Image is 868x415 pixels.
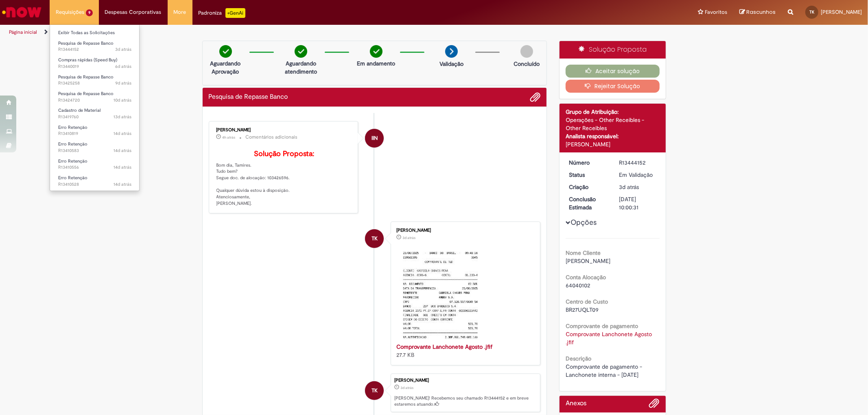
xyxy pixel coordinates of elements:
[566,257,610,265] span: [PERSON_NAME]
[50,123,140,138] a: Aberto R13410819 : Erro Retenção
[365,229,384,248] div: Tamires Karolaine
[365,381,384,400] div: Tamires Karolaine
[6,25,573,40] ul: Trilhas de página
[396,343,492,350] a: Comprovante Lanchonete Agosto .jfif
[566,65,660,78] button: Aceitar solução
[206,59,245,76] p: Aguardando Aprovação
[209,374,541,413] li: Tamires Karolaine
[649,398,660,413] button: Adicionar anexos
[58,181,131,188] span: R13410528
[566,322,638,330] b: Comprovante de pagamento
[199,8,245,18] div: Padroniza
[566,298,608,305] b: Centro de Custo
[566,249,601,256] b: Nome Cliente
[370,45,383,58] img: check-circle-green.png
[209,93,288,101] h2: Pesquisa de Repasse Banco Histórico de tíquete
[114,114,131,120] time: 15/08/2025 09:15:37
[254,149,314,159] b: Solução Proposta:
[9,29,37,35] a: Página inicial
[50,73,140,88] a: Aberto R13425258 : Pesquisa de Repasse Banco
[530,92,540,102] button: Adicionar anexos
[365,129,384,148] div: Ingrid Isabelli Naruishi
[58,46,131,53] span: R13444152
[372,128,378,148] span: IIN
[50,140,140,155] a: Aberto R13410583 : Erro Retenção
[115,46,131,52] span: 3d atrás
[50,106,140,121] a: Aberto R13419760 : Cadastro de Material
[295,45,307,58] img: check-circle-green.png
[50,28,140,37] a: Exibir Todas as Solicitações
[400,385,413,390] span: 3d atrás
[58,91,114,97] span: Pesquisa de Repasse Banco
[520,45,533,58] img: img-circle-grey.png
[394,378,536,383] div: [PERSON_NAME]
[746,8,776,16] span: Rascunhos
[58,74,114,80] span: Pesquisa de Repasse Banco
[372,229,378,248] span: TK
[223,135,236,140] span: 4h atrás
[219,45,232,58] img: check-circle-green.png
[396,228,532,233] div: [PERSON_NAME]
[58,130,131,137] span: R13410819
[58,158,87,164] span: Erro Retenção
[560,41,666,59] div: Solução Proposta
[566,400,586,407] h2: Anexos
[58,141,87,147] span: Erro Retenção
[739,9,776,16] a: Rascunhos
[396,343,532,359] div: 27.7 KB
[566,140,660,148] div: [PERSON_NAME]
[619,159,657,167] div: R13444152
[50,39,140,54] a: Aberto R13444152 : Pesquisa de Repasse Banco
[566,363,644,378] span: Comprovante de pagamento - Lanchonete interna - [DATE]
[619,195,657,211] div: [DATE] 10:00:31
[58,80,131,87] span: R13425258
[58,175,87,181] span: Erro Retenção
[705,8,727,16] span: Favoritos
[58,57,117,63] span: Compras rápidas (Speed Buy)
[114,97,131,103] span: 10d atrás
[115,80,131,86] time: 18/08/2025 14:58:14
[58,148,131,154] span: R13410583
[50,174,140,189] a: Aberto R13410528 : Erro Retenção
[566,282,590,289] span: 64040102
[246,134,298,141] small: Comentários adicionais
[619,171,657,179] div: Em Validação
[223,135,236,140] time: 27/08/2025 10:39:00
[445,45,458,58] img: arrow-next.png
[563,159,613,167] dt: Número
[809,9,814,15] span: TK
[114,114,131,120] span: 13d atrás
[514,60,540,68] p: Concluído
[58,63,131,70] span: R13440019
[115,63,131,70] time: 22/08/2025 14:03:18
[821,9,862,15] span: [PERSON_NAME]
[114,181,131,187] time: 13/08/2025 15:45:21
[114,130,131,137] time: 13/08/2025 16:17:28
[115,63,131,70] span: 6d atrás
[225,8,245,18] p: +GenAi
[563,195,613,211] dt: Conclusão Estimada
[566,132,660,140] div: Analista responsável:
[619,183,639,191] time: 25/08/2025 13:00:28
[114,164,131,170] time: 13/08/2025 15:48:49
[115,80,131,86] span: 9d atrás
[563,183,613,191] dt: Criação
[115,46,131,52] time: 25/08/2025 13:00:28
[58,114,131,120] span: R13419760
[56,8,84,16] span: Requisições
[216,150,352,207] p: Bom dia, Tamires. Tudo bem? Segue doc. de alocação: 103426596. Qualquer dúvida estou à disposição...
[174,8,186,16] span: More
[58,107,101,113] span: Cadastro de Material
[50,89,140,104] a: Aberto R13424720 : Pesquisa de Repasse Banco
[114,148,131,154] span: 14d atrás
[566,274,606,281] b: Conta Alocação
[58,97,131,104] span: R13424720
[563,171,613,179] dt: Status
[566,108,660,116] div: Grupo de Atribuição:
[372,381,378,400] span: TK
[58,40,114,46] span: Pesquisa de Repasse Banco
[58,124,87,130] span: Erro Retenção
[50,157,140,172] a: Aberto R13410556 : Erro Retenção
[400,385,413,390] time: 25/08/2025 13:00:28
